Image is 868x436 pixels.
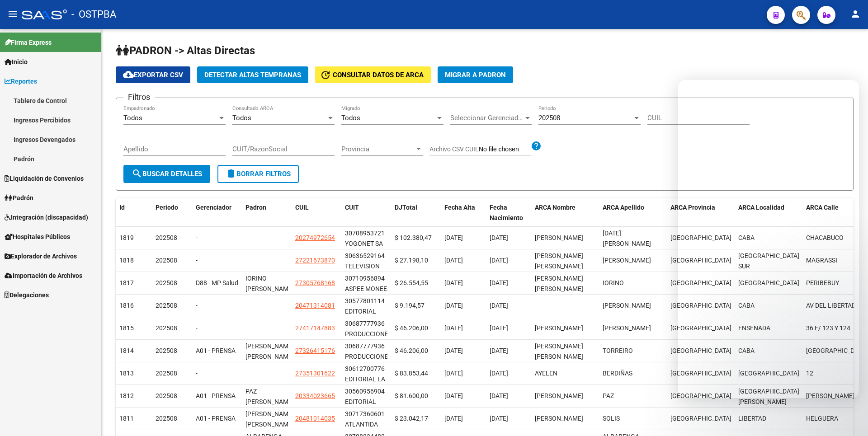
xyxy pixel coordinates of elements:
[395,323,437,333] div: $ 46.206,00
[245,275,294,313] span: IORINO [PERSON_NAME] [PERSON_NAME] -
[196,392,236,399] span: A01 - PRENSA
[603,392,614,399] span: PAZ
[535,342,583,360] span: MARIEL CRISTINA
[123,114,142,122] span: Todos
[603,279,624,286] span: IORINO
[196,347,236,354] span: A01 - PRENSA
[395,278,437,288] div: $ 26.554,55
[667,198,735,228] datatable-header-cell: ARCA Provincia
[196,370,198,377] span: -
[156,392,177,399] span: 202508
[197,66,308,83] button: Detectar Altas Tempranas
[395,255,437,266] div: $ 27.198,10
[678,80,859,398] iframe: Intercom live chat
[156,204,178,211] span: Periodo
[132,170,202,178] span: Buscar Detalles
[670,204,715,211] span: ARCA Provincia
[535,392,583,399] span: GUIDO EZEQUIEL
[333,71,424,79] span: Consultar datos de ARCA
[395,391,437,401] div: $ 81.600,00
[242,198,292,228] datatable-header-cell: Padron
[295,347,335,354] span: 27326415176
[341,198,391,228] datatable-header-cell: CUIT
[119,302,134,309] span: 1816
[345,273,387,292] div: ASPEE MONEE SRL
[192,198,242,228] datatable-header-cell: Gerenciador
[445,71,506,79] span: Migrar a Padron
[345,296,387,315] div: EDITORIAL AMFIN SA (01196)
[196,415,236,422] span: A01 - PRENSA
[5,251,77,261] span: Explorador de Archivos
[119,257,134,264] span: 1818
[345,386,385,397] div: 30560956904
[444,324,463,332] span: [DATE]
[391,198,441,228] datatable-header-cell: DJTotal
[196,257,198,264] span: -
[345,296,385,306] div: 30577801114
[670,415,731,422] span: BUENOS AIRES
[5,38,52,47] span: Firma Express
[196,324,198,332] span: -
[603,324,651,332] span: ALFANO
[119,370,134,377] span: 1813
[538,114,560,122] span: 202508
[535,415,583,422] span: DEMIAN GASTON
[444,415,463,422] span: [DATE]
[295,204,309,211] span: CUIL
[535,252,583,270] span: KAREN ANA
[156,234,177,241] span: 202508
[395,233,437,243] div: $ 102.380,47
[444,204,475,211] span: Fecha Alta
[119,415,134,422] span: 1811
[345,319,387,338] div: PRODUCCIONES PUBLIEXPRESS SA
[71,5,116,24] span: - OSTPBA
[295,324,335,332] span: 27417147883
[341,114,360,122] span: Todos
[429,145,479,153] span: Archivo CSV CUIL
[119,279,134,286] span: 1817
[670,392,731,399] span: BUENOS AIRES
[156,347,177,354] span: 202508
[345,409,385,419] div: 30717360601
[345,364,387,383] div: EDITORIAL LA PAGINA SA
[670,279,731,286] span: BUENOS AIRES
[395,204,417,211] span: DJTotal
[535,204,576,211] span: ARCA Nombre
[450,114,524,122] span: Seleccionar Gerenciador
[531,198,599,228] datatable-header-cell: ARCA Nombre
[123,69,134,80] mat-icon: cloud_download
[196,279,238,286] span: D88 - MP Salud
[116,44,255,57] span: PADRON -> Altas Directas
[119,347,134,354] span: 1814
[156,415,177,422] span: 202508
[320,70,331,80] mat-icon: update
[123,165,210,183] button: Buscar Detalles
[5,76,37,86] span: Reportes
[295,234,335,241] span: 20274972654
[535,275,583,292] span: VALERIA MIRIAM
[196,302,198,309] span: -
[850,9,861,19] mat-icon: person
[345,319,385,329] div: 30687777936
[345,364,385,374] div: 30612700776
[535,370,557,377] span: AYELEN
[670,370,731,377] span: BUENOS AIRES
[438,66,513,83] button: Migrar a Padron
[315,66,431,83] button: Consultar datos de ARCA
[295,392,335,399] span: 20334023665
[295,257,335,264] span: 27221673870
[345,204,359,211] span: CUIT
[345,251,387,270] div: TELEVISION FEDERAL S A
[156,257,177,264] span: 202508
[245,388,294,405] span: PAZ [PERSON_NAME]
[670,257,731,264] span: BUENOS AIRES
[119,324,134,332] span: 1815
[444,234,463,241] span: [DATE]
[132,168,142,179] mat-icon: search
[490,392,508,399] span: [DATE]
[603,204,644,211] span: ARCA Apellido
[152,198,192,228] datatable-header-cell: Periodo
[5,212,88,222] span: Integración (discapacidad)
[837,405,859,427] iframe: Intercom live chat
[5,232,70,242] span: Hospitales Públicos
